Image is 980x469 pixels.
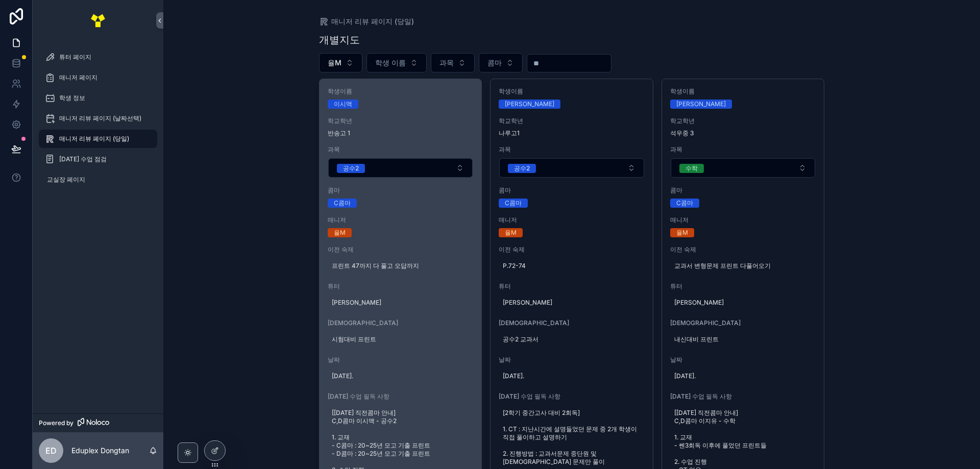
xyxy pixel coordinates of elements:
a: 교실장 페이지 [39,170,157,189]
span: 이전 숙제 [328,245,474,254]
span: 매니저 [499,216,645,224]
span: 날짜 [499,356,645,364]
span: 날짜 [328,356,474,364]
span: 공수2 교과서 [503,335,641,343]
div: C콤마 [505,199,522,208]
div: [PERSON_NAME] [505,100,554,109]
div: C콤마 [676,199,693,208]
span: 이전 숙제 [499,245,645,254]
span: 교과서 변형문제 프린트 다풀어오기 [674,262,812,270]
button: Select Button [319,53,362,72]
span: 과목 [328,145,474,154]
span: 콤마 [487,58,502,68]
span: 학생이름 [670,87,816,95]
a: 매니저 리뷰 페이지 (당일) [319,16,414,27]
span: 튜터 페이지 [59,53,91,61]
span: [DATE] 수업 필독 사항 [499,392,645,401]
span: 학교학년 [328,117,474,125]
button: Select Button [671,158,816,178]
span: 학교학년 [499,117,645,125]
span: 프린트 47까지 다 풀고 오답까지 [332,262,470,270]
p: Eduplex Dongtan [71,446,129,456]
a: 학생 정보 [39,89,157,107]
span: 매니저 리뷰 페이지 (날짜선택) [59,114,141,122]
div: C콤마 [334,199,351,208]
span: 학생 정보 [59,94,85,102]
a: Powered by [33,413,163,432]
span: [PERSON_NAME] [674,299,812,307]
span: Powered by [39,419,73,427]
span: [DATE]. [503,372,641,380]
button: Select Button [499,158,644,178]
span: 콤마 [499,186,645,194]
div: scrollable content [33,41,163,202]
span: [DATE] 수업 필독 사항 [328,392,474,401]
a: 매니저 리뷰 페이지 (당일) [39,130,157,148]
button: Select Button [479,53,523,72]
span: [PERSON_NAME] [332,299,470,307]
span: [DEMOGRAPHIC_DATA] [328,319,474,327]
h1: 개별지도 [319,33,360,47]
div: 율M [334,228,346,237]
span: 학생이름 [499,87,645,95]
span: 교실장 페이지 [47,176,85,184]
span: 매니저 리뷰 페이지 (당일) [331,16,414,27]
span: 반송고 1 [328,129,474,137]
span: 시험대비 프린트 [332,335,470,343]
span: 날짜 [670,356,816,364]
span: 학생이름 [328,87,474,95]
span: 튜터 [670,282,816,290]
span: [DATE]. [674,372,812,380]
span: 튜터 [328,282,474,290]
a: 튜터 페이지 [39,48,157,66]
span: [DATE]. [332,372,470,380]
span: 콤마 [328,186,474,194]
span: 과목 [439,58,454,68]
span: 이전 숙제 [670,245,816,254]
button: Select Button [328,158,473,178]
span: [PERSON_NAME] [503,299,641,307]
button: Select Button [366,53,427,72]
span: 율M [328,58,341,68]
span: 과목 [670,145,816,154]
span: 과목 [499,145,645,154]
div: 율M [505,228,517,237]
span: ED [45,445,57,457]
div: 율M [676,228,688,237]
span: 석우중 3 [670,129,816,137]
span: 학교학년 [670,117,816,125]
div: 수학 [685,164,698,173]
button: Select Button [431,53,475,72]
span: 콤마 [670,186,816,194]
span: P.72-74 [503,262,641,270]
a: 매니저 리뷰 페이지 (날짜선택) [39,109,157,128]
span: 매니저 [328,216,474,224]
div: 공수2 [343,164,359,173]
div: 공수2 [514,164,530,173]
span: [DEMOGRAPHIC_DATA] [670,319,816,327]
span: 튜터 [499,282,645,290]
img: App logo [90,12,106,29]
span: 나루고1 [499,129,645,137]
div: [PERSON_NAME] [676,100,726,109]
span: [DATE] 수업 점검 [59,155,107,163]
span: 매니저 리뷰 페이지 (당일) [59,135,129,143]
span: 매니저 [670,216,816,224]
span: 학생 이름 [375,58,406,68]
div: 이시맥 [334,100,352,109]
span: 내신대비 프린트 [674,335,812,343]
span: [DATE] 수업 필독 사항 [670,392,816,401]
span: 매니저 페이지 [59,73,97,82]
a: 매니저 페이지 [39,68,157,87]
a: [DATE] 수업 점검 [39,150,157,168]
span: [DEMOGRAPHIC_DATA] [499,319,645,327]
